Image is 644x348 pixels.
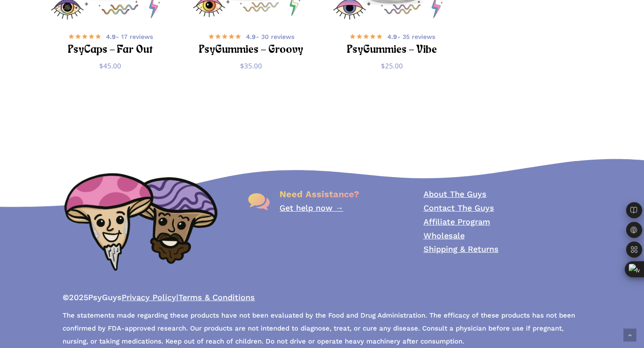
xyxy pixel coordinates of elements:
bdi: 35.00 [240,61,262,70]
span: The statements made regarding these products have not been evaluated by the Food and Drug Adminis... [63,311,575,348]
a: 4.9- 30 reviews PsyGummies – Groovy [195,31,307,55]
b: © [63,293,69,302]
a: Wholesale [424,231,465,240]
b: 4.9 [106,33,116,40]
span: PsyGuys | [63,293,255,304]
b: 4.9 [387,33,397,40]
span: - 30 reviews [246,32,294,41]
a: 4.9- 35 reviews PsyGummies – Vibe [336,31,448,55]
a: Get help now → [280,203,343,212]
a: 4.9- 17 reviews PsyCaps – Far Out [55,31,166,55]
h2: PsyGummies – Vibe [336,42,448,59]
span: - 17 reviews [106,32,153,41]
a: Back to top [623,329,636,342]
span: Need Assistance? [280,189,359,199]
span: - 35 reviews [387,32,435,41]
a: Terms & Conditions [178,293,255,302]
a: Privacy Policy [122,293,176,302]
bdi: 45.00 [99,61,121,70]
bdi: 25.00 [381,61,403,70]
span: $ [240,61,244,70]
a: About The Guys [424,189,487,199]
a: Shipping & Returns [424,244,499,254]
h2: PsyGummies – Groovy [195,42,307,59]
h2: PsyCaps – Far Out [55,42,166,59]
span: $ [99,61,103,70]
a: Contact The Guys [424,203,494,212]
b: 4.9 [246,33,256,40]
img: PsyGuys Heads Logo [63,163,219,280]
a: Affiliate Program [424,217,490,226]
span: $ [381,61,385,70]
span: 2025 [69,293,88,302]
